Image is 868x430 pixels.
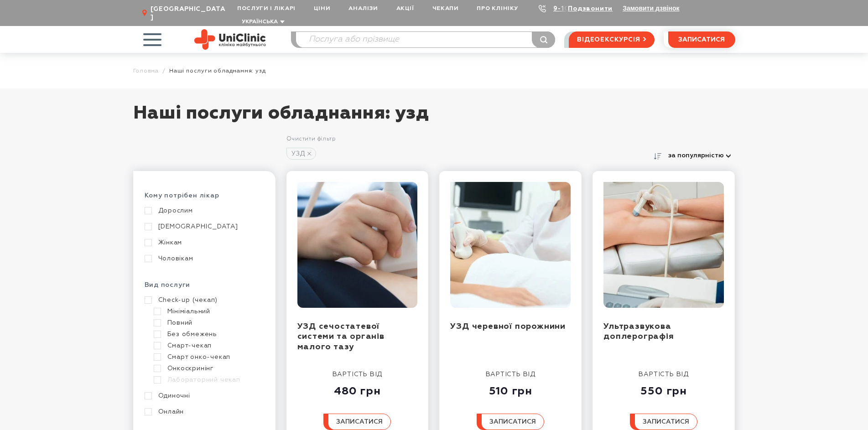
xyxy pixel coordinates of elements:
a: Повний [154,319,262,327]
h1: Наші послуги обладнання: узд [133,102,735,134]
img: Uniclinic [194,29,266,50]
a: відеоекскурсія [569,31,654,48]
img: УЗД черевної порожнини [450,182,571,308]
a: Дорослим [145,207,262,215]
img: Ультразвукова доплерографія [603,182,724,308]
button: Замовити дзвінок [623,5,679,12]
a: УЗД [286,148,316,160]
button: Українська [239,19,285,26]
a: Check-up (чекап) [145,296,262,304]
a: Мініміальний [154,307,262,316]
button: записатися [630,414,697,430]
div: 480 грн [323,379,391,398]
div: Кому потрібен лікар [145,192,264,207]
span: вартість від [639,371,689,378]
span: відеоекскурсія [577,32,640,47]
a: 9-103 [553,5,573,12]
input: Послуга або прізвище [296,32,555,47]
a: Смарт онко-чекап [154,353,262,361]
a: УЗД сечостатевої системи та органів малого тазу [297,322,385,351]
span: Наші послуги обладнання: узд [169,67,265,74]
a: Ультразвукова доплерографія [603,322,674,341]
span: Українська [242,19,278,25]
a: Очистити фільтр [286,136,336,142]
a: Одиночні [145,392,262,400]
div: Вид послуги [145,281,264,296]
span: записатися [643,419,689,425]
div: 510 грн [477,379,544,398]
a: Жінкам [145,238,262,247]
a: Онлайн [145,408,262,416]
a: [DEMOGRAPHIC_DATA] [145,223,262,231]
span: вартість від [333,371,383,378]
a: УЗД черевної порожнини [450,322,566,331]
span: записатися [336,419,383,425]
a: Головна [133,67,159,74]
div: 550 грн [630,379,697,398]
span: вартість від [486,371,536,378]
span: записатися [489,419,536,425]
a: Подзвонити [568,5,613,12]
button: за популярністю [664,149,735,162]
a: Чоловікам [145,254,262,263]
button: записатися [323,414,391,430]
button: записатися [668,31,735,48]
img: УЗД сечостатевої системи та органів малого тазу [297,182,418,308]
span: [GEOGRAPHIC_DATA] [151,5,228,21]
a: Смарт-чекап [154,342,262,350]
span: записатися [678,36,725,43]
a: Онкоскринінг [154,364,262,373]
button: записатися [477,414,544,430]
a: Без обмежень [154,330,262,338]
